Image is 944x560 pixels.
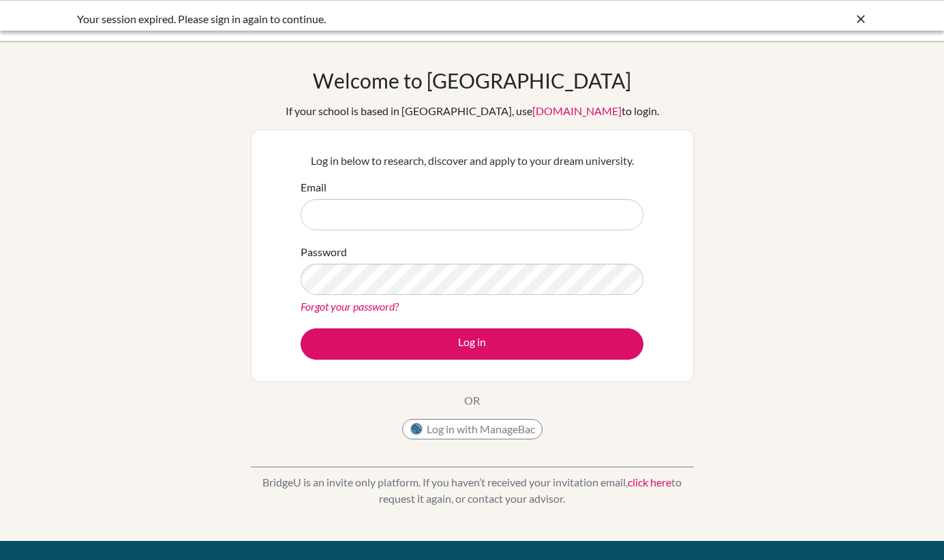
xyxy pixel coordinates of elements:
a: click here [628,476,671,488]
p: OR [464,392,480,409]
p: Log in below to research, discover and apply to your dream university. [301,153,643,169]
a: [DOMAIN_NAME] [532,104,622,117]
p: BridgeU is an invite only platform. If you haven’t received your invitation email, to request it ... [251,474,694,507]
div: If your school is based in [GEOGRAPHIC_DATA], use to login. [286,103,659,119]
button: Log in with ManageBac [402,419,543,439]
button: Log in [301,328,643,360]
label: Password [301,244,347,260]
label: Email [301,179,326,196]
div: Your session expired. Please sign in again to continue. [77,11,663,27]
a: Forgot your password? [301,300,399,313]
h1: Welcome to [GEOGRAPHIC_DATA] [313,68,631,93]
